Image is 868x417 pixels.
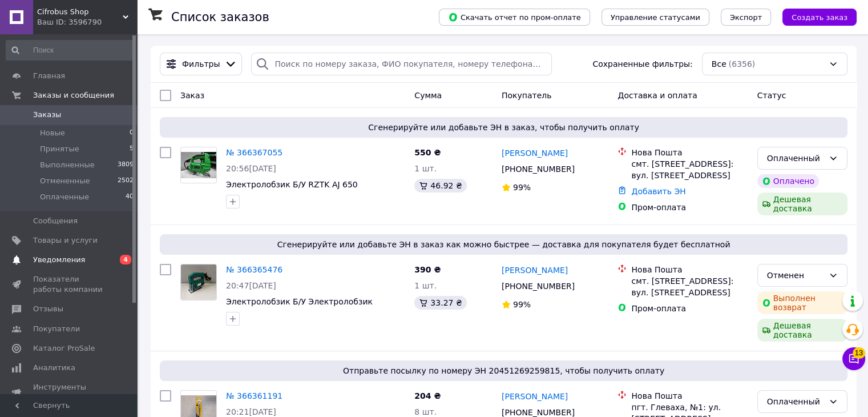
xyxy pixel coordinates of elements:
[226,265,282,274] a: № 366365476
[499,278,577,294] div: [PHONE_NUMBER]
[757,193,847,215] div: Дешевая доставка
[118,176,134,186] span: 2502
[611,13,700,22] span: Управление статусами
[631,158,748,181] div: смт. [STREET_ADDRESS]: вул. [STREET_ADDRESS]
[502,264,568,276] a: [PERSON_NAME]
[40,160,95,170] span: Выполненные
[782,9,857,26] button: Создать заказ
[513,183,531,192] span: 99%
[757,291,847,314] div: Выполнен возврат
[40,144,79,154] span: Принятые
[617,91,697,100] span: Доставка и оплата
[40,176,90,186] span: Отмененные
[226,281,276,290] span: 20:47[DATE]
[414,91,442,100] span: Сумма
[164,122,843,133] span: Сгенерируйте или добавьте ЭН в заказ, чтобы получить оплату
[181,264,216,300] img: Фото товару
[414,265,441,274] span: 390 ₴
[712,58,726,70] span: Все
[40,128,65,138] span: Новые
[118,160,134,170] span: 3809
[592,58,692,70] span: Сохраненные фильтры:
[164,365,843,376] span: Отправьте посылку по номеру ЭН 20451269259815, чтобы получить оплату
[171,10,269,24] h1: Список заказов
[414,164,437,173] span: 1 шт.
[226,164,276,173] span: 20:56[DATE]
[226,180,358,189] a: Электролобзик Б/У RZTK AJ 650
[853,347,865,359] span: 13
[33,324,80,334] span: Покупатели
[33,255,85,265] span: Уведомления
[631,303,748,314] div: Пром-оплата
[767,269,824,282] div: Отменен
[792,13,847,22] span: Создать заказ
[33,216,78,226] span: Сообщения
[631,187,685,196] a: Добавить ЭН
[33,343,95,354] span: Каталог ProSale
[439,9,590,26] button: Скачать отчет по пром-оплате
[631,202,748,213] div: Пром-оплата
[33,110,61,120] span: Заказы
[126,192,134,202] span: 40
[414,281,437,290] span: 1 шт.
[601,9,709,26] button: Управление статусами
[414,179,466,193] div: 46.92 ₴
[33,274,106,295] span: Показатели работы компании
[414,148,441,157] span: 550 ₴
[757,319,847,342] div: Дешевая доставка
[251,53,552,75] input: Поиск по номеру заказа, ФИО покупателя, номеру телефона, Email, номеру накладной
[33,90,114,101] span: Заказы и сообщения
[767,152,824,165] div: Оплаченный
[40,192,89,202] span: Оплаченные
[6,40,135,61] input: Поиск
[226,148,282,157] a: № 366367055
[631,264,748,275] div: Нова Пошта
[448,12,581,22] span: Скачать отчет по пром-оплате
[414,296,466,310] div: 33.27 ₴
[502,147,568,159] a: [PERSON_NAME]
[37,7,123,17] span: Cifrobus Shop
[130,128,134,138] span: 0
[226,297,373,306] a: Электролобзик Б/У Электролобзик
[730,13,762,22] span: Экспорт
[33,363,75,373] span: Аналитика
[414,407,437,416] span: 8 шт.
[721,9,771,26] button: Экспорт
[226,391,282,400] a: № 366361191
[729,59,756,69] span: (6356)
[631,390,748,402] div: Нова Пошта
[130,144,134,154] span: 5
[499,161,577,177] div: [PHONE_NUMBER]
[33,382,106,403] span: Инструменты вебмастера и SEO
[502,391,568,402] a: [PERSON_NAME]
[182,58,220,70] span: Фильтры
[181,152,216,179] img: Фото товару
[164,239,843,250] span: Сгенерируйте или добавьте ЭН в заказ как можно быстрее — доставка для покупателя будет бесплатной
[180,91,204,100] span: Заказ
[33,304,63,314] span: Отзывы
[226,407,276,416] span: 20:21[DATE]
[180,264,217,300] a: Фото товару
[757,174,819,188] div: Оплачено
[502,91,552,100] span: Покупатель
[120,255,131,264] span: 4
[631,275,748,298] div: смт. [STREET_ADDRESS]: вул. [STREET_ADDRESS]
[757,91,786,100] span: Статус
[33,235,98,246] span: Товары и услуги
[37,17,137,27] div: Ваш ID: 3596790
[513,300,531,309] span: 99%
[771,12,857,21] a: Создать заказ
[414,391,441,400] span: 204 ₴
[33,71,65,81] span: Главная
[631,147,748,158] div: Нова Пошта
[767,395,824,408] div: Оплаченный
[180,147,217,183] a: Фото товару
[842,347,865,370] button: Чат с покупателем13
